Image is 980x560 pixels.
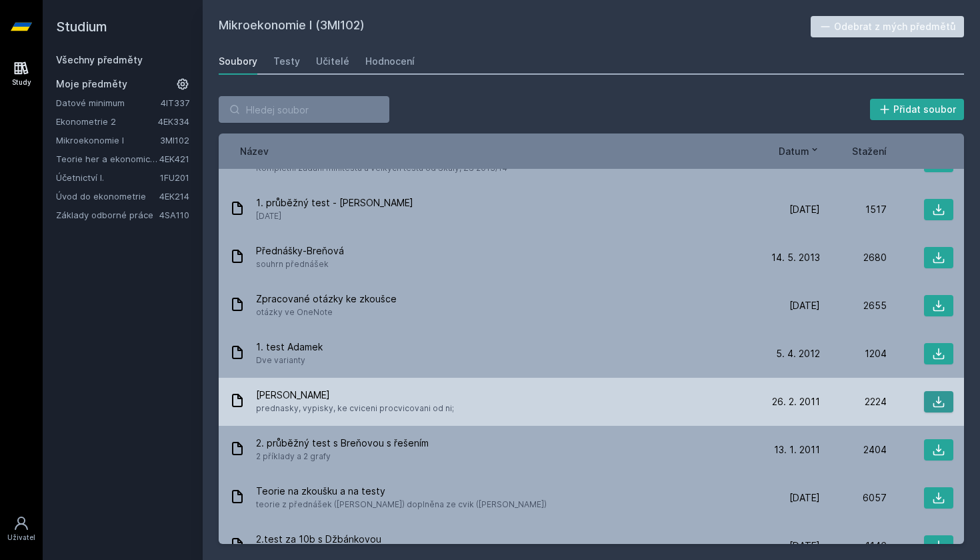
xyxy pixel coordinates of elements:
span: 26. 2. 2011 [772,395,820,408]
div: 1517 [820,203,887,216]
button: Stažení [852,144,887,158]
span: 2. průběžný test s Breňovou s řešením [256,437,429,450]
span: [DATE] [789,299,820,312]
a: Úvod do ekonometrie [56,190,159,203]
a: Datové minimum [56,96,161,109]
div: Hodnocení [365,55,415,68]
a: Study [3,53,40,94]
div: 6057 [820,491,887,505]
span: 1. test Adamek [256,340,323,354]
span: teorie z přednášek ([PERSON_NAME]) doplněna ze cvik ([PERSON_NAME]) [256,498,547,511]
span: [DATE] [789,203,820,216]
a: 4EK334 [158,116,189,127]
span: 2.test za 10b s Džbánkovou [256,533,381,546]
button: Datum [779,144,820,158]
div: Učitelé [316,55,349,68]
span: 2 příklady a 2 grafy [256,450,429,463]
span: 14. 5. 2013 [771,251,820,264]
div: 2404 [820,443,887,457]
a: Učitelé [316,48,349,75]
a: 4EK421 [159,154,189,164]
div: 1204 [820,347,887,360]
div: Soubory [219,55,257,68]
a: Ekonometrie 2 [56,115,158,128]
a: 4IT337 [161,97,189,108]
a: 4SA110 [159,210,189,220]
div: 2655 [820,299,887,312]
span: otázky ve OneNote [256,306,397,319]
span: prednasky, vypisky, ke cviceni procvicovani od ni; [256,402,454,415]
a: Mikroekonomie I [56,133,160,147]
a: Hodnocení [365,48,415,75]
a: 4EK214 [159,191,189,202]
button: Název [240,144,269,158]
a: Soubory [219,48,257,75]
a: Uživatel [3,509,40,549]
a: Teorie her a ekonomické rozhodování [56,152,159,166]
span: Zpracované otázky ke zkoušce [256,292,397,306]
a: Účetnictví I. [56,171,160,184]
div: 2224 [820,395,887,408]
button: Odebrat z mých předmětů [811,16,965,37]
span: 13. 1. 2011 [774,443,820,457]
span: Dve varianty [256,354,323,367]
div: 2680 [820,251,887,264]
a: Všechny předměty [56,54,143,65]
a: 1FU201 [160,172,189,183]
span: Moje předměty [56,77,127,91]
span: 1. průběžný test - [PERSON_NAME] [256,196,413,210]
a: 3MI102 [160,135,189,146]
div: Study [12,77,31,87]
span: Přednášky-Breňová [256,244,344,258]
div: Testy [273,55,300,68]
h2: Mikroekonomie I (3MI102) [219,16,811,37]
input: Hledej soubor [219,96,389,123]
span: [PERSON_NAME] [256,388,454,402]
span: [DATE] [256,210,413,223]
a: Základy odborné práce [56,208,159,222]
span: [DATE] [789,539,820,553]
button: Přidat soubor [870,99,965,120]
span: Teorie na zkoušku a na testy [256,485,547,498]
div: Uživatel [7,533,35,543]
div: 1146 [820,539,887,553]
a: Testy [273,48,300,75]
span: 5. 4. 2012 [776,347,820,360]
span: souhrn přednášek [256,258,344,271]
span: Datum [779,144,809,158]
span: [DATE] [789,491,820,505]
